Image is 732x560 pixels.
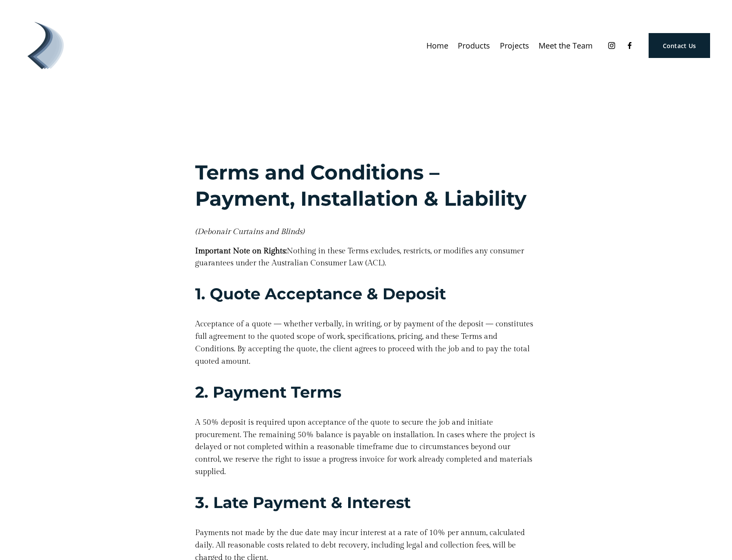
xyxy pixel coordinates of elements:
h1: Terms and Conditions – Payment, Installation & Liability [195,159,537,212]
em: (Debonair Curtains and Blinds) [195,227,304,236]
strong: Important Note on Rights: [195,247,287,256]
a: Contact Us [649,33,710,58]
a: Home [426,38,448,53]
a: Meet the Team [539,38,593,53]
h3: 2. Payment Terms [195,382,537,403]
p: Acceptance of a quote — whether verbally, in writing, or by payment of the deposit — constitutes ... [195,318,537,368]
h3: 3. Late Payment & Interest [195,492,537,513]
p: A 50% deposit is required upon acceptance of the quote to secure the job and initiate procurement... [195,417,537,478]
h3: 1. Quote Acceptance & Deposit [195,283,537,304]
p: Nothing in these Terms excludes, restricts, or modifies any consumer guarantees under the Austral... [195,245,537,270]
img: Debonair | Curtains, Blinds, Shutters &amp; Awnings [22,22,69,69]
a: folder dropdown [458,38,490,53]
span: Products [458,39,490,52]
a: Instagram [607,41,616,50]
a: Facebook [625,41,634,50]
a: Projects [500,38,529,53]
